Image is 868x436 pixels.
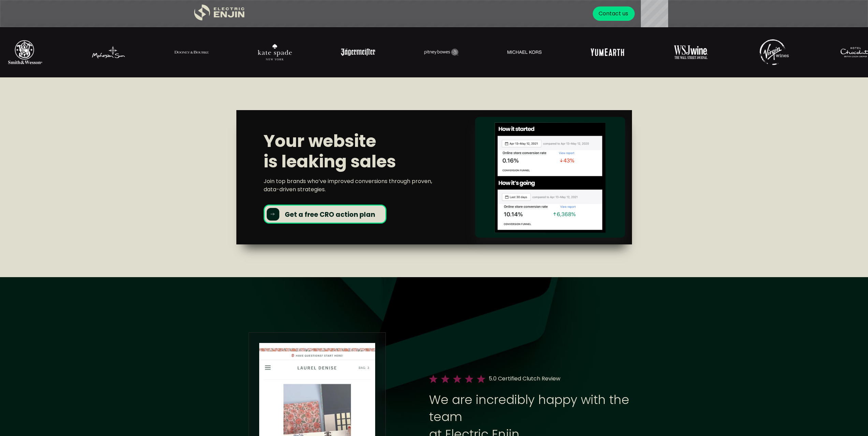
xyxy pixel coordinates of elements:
[264,131,448,172] h2: Your website is leaking sales
[341,48,375,56] img: Jagermeister
[175,44,209,61] img: Dooney & Bourke
[270,213,275,215] img: Arrow
[757,35,791,69] img: Virgin Wines
[591,48,625,56] img: YumEarth
[264,177,448,194] p: Join top brands who’ve improved conversions through proven, data-driven strategies.
[424,49,458,56] img: Pitney Bowes
[507,50,542,54] img: Michael Kors
[258,44,292,60] img: Kate Spade
[593,6,635,21] a: Contact us
[674,45,708,59] img: WSJ Wine
[489,375,560,382] a: 5.0 Certified Clutch Review
[91,45,126,59] img: Mohegan Sun Casino
[285,210,375,219] strong: Get a free CRO action plan
[194,4,245,23] a: home
[599,10,628,18] div: Contact us
[8,40,42,64] img: Smith & Wesson
[264,205,387,224] a: ArrowGet a free CRO action plan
